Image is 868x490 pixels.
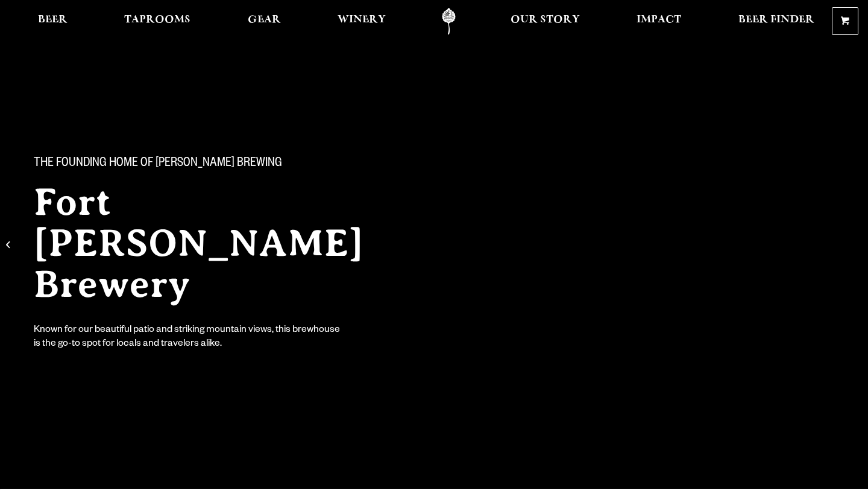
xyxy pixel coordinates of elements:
h2: Fort [PERSON_NAME] Brewery [34,182,410,305]
div: Known for our beautiful patio and striking mountain views, this brewhouse is the go-to spot for l... [34,324,342,352]
a: Gear [240,8,289,35]
a: Taprooms [116,8,198,35]
span: Beer Finder [738,15,814,25]
a: Winery [330,8,394,35]
span: Winery [338,15,386,25]
a: Beer Finder [731,8,822,35]
span: Gear [248,15,281,25]
span: Beer [38,15,68,25]
span: The Founding Home of [PERSON_NAME] Brewing [34,156,282,172]
a: Our Story [503,8,588,35]
span: Impact [637,15,681,25]
a: Beer [30,8,75,35]
a: Odell Home [426,8,471,35]
a: Impact [629,8,689,35]
span: Our Story [511,15,580,25]
span: Taprooms [124,15,190,25]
